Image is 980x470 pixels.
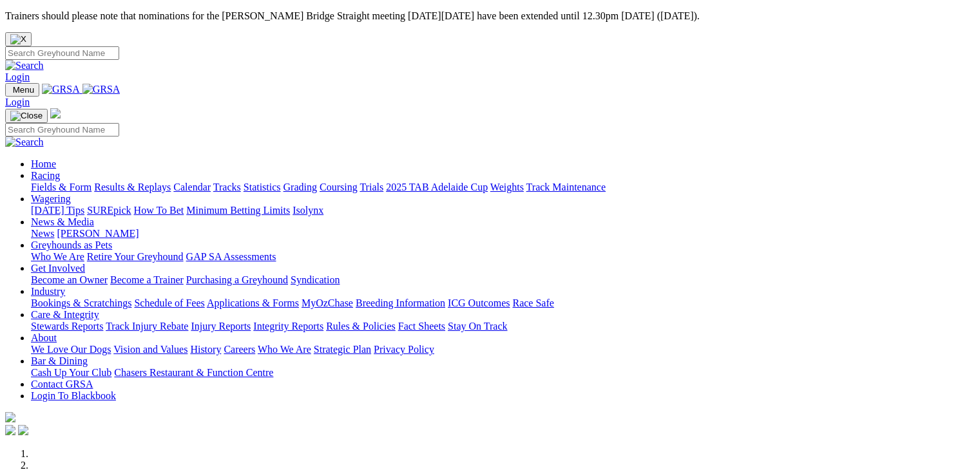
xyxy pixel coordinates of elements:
[186,274,288,285] a: Purchasing a Greyhound
[291,274,340,285] a: Syndication
[258,344,311,355] a: Who We Are
[5,412,15,422] img: logo-grsa-white.png
[5,136,44,148] img: Search
[50,108,61,118] img: logo-grsa-white.png
[31,170,60,181] a: Racing
[490,182,524,193] a: Weights
[191,321,251,332] a: Injury Reports
[386,182,488,193] a: 2025 TAB Adelaide Cup
[31,205,84,216] a: [DATE] Tips
[398,321,445,332] a: Fact Sheets
[207,297,299,308] a: Applications & Forms
[110,274,184,285] a: Become a Trainer
[5,425,15,435] img: facebook.svg
[31,274,975,286] div: Get Involved
[5,32,32,46] button: Close
[5,123,119,136] input: Search
[5,60,44,71] img: Search
[31,182,91,193] a: Fields & Form
[10,111,43,121] img: Close
[31,216,94,227] a: News & Media
[213,182,241,193] a: Tracks
[374,344,434,355] a: Privacy Policy
[173,182,211,193] a: Calendar
[31,205,975,216] div: Wagering
[31,344,975,355] div: About
[31,355,88,366] a: Bar & Dining
[87,205,131,216] a: SUREpick
[5,10,975,22] p: Trainers should please note that nominations for the [PERSON_NAME] Bridge Straight meeting [DATE]...
[526,182,606,193] a: Track Maintenance
[186,205,290,216] a: Minimum Betting Limits
[31,367,111,378] a: Cash Up Your Club
[31,240,112,250] a: Greyhounds as Pets
[302,297,353,308] a: MyOzChase
[31,379,93,390] a: Contact GRSA
[283,182,317,193] a: Grading
[82,84,120,95] img: GRSA
[293,205,323,216] a: Isolynx
[326,321,396,332] a: Rules & Policies
[31,332,57,343] a: About
[10,34,26,44] img: X
[42,84,80,95] img: GRSA
[320,182,358,193] a: Coursing
[512,297,553,308] a: Race Safe
[356,297,445,308] a: Breeding Information
[448,297,510,308] a: ICG Outcomes
[18,425,28,435] img: twitter.svg
[31,182,975,193] div: Racing
[57,228,139,239] a: [PERSON_NAME]
[186,251,276,262] a: GAP SA Assessments
[31,263,85,274] a: Get Involved
[31,321,975,332] div: Care & Integrity
[13,85,34,95] span: Menu
[31,321,103,332] a: Stewards Reports
[31,297,131,308] a: Bookings & Scratchings
[224,344,255,355] a: Careers
[253,321,323,332] a: Integrity Reports
[31,228,975,240] div: News & Media
[31,193,71,204] a: Wagering
[134,297,204,308] a: Schedule of Fees
[31,297,975,309] div: Industry
[113,344,187,355] a: Vision and Values
[134,205,184,216] a: How To Bet
[5,46,119,60] input: Search
[314,344,371,355] a: Strategic Plan
[94,182,171,193] a: Results & Replays
[244,182,281,193] a: Statistics
[31,309,99,320] a: Care & Integrity
[31,251,975,263] div: Greyhounds as Pets
[5,71,30,82] a: Login
[31,390,116,401] a: Login To Blackbook
[87,251,184,262] a: Retire Your Greyhound
[190,344,221,355] a: History
[31,367,975,379] div: Bar & Dining
[31,286,65,297] a: Industry
[31,344,111,355] a: We Love Our Dogs
[448,321,507,332] a: Stay On Track
[31,251,84,262] a: Who We Are
[31,274,108,285] a: Become an Owner
[106,321,188,332] a: Track Injury Rebate
[31,158,56,169] a: Home
[5,97,30,108] a: Login
[114,367,273,378] a: Chasers Restaurant & Function Centre
[360,182,383,193] a: Trials
[31,228,54,239] a: News
[5,109,48,123] button: Toggle navigation
[5,83,39,97] button: Toggle navigation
